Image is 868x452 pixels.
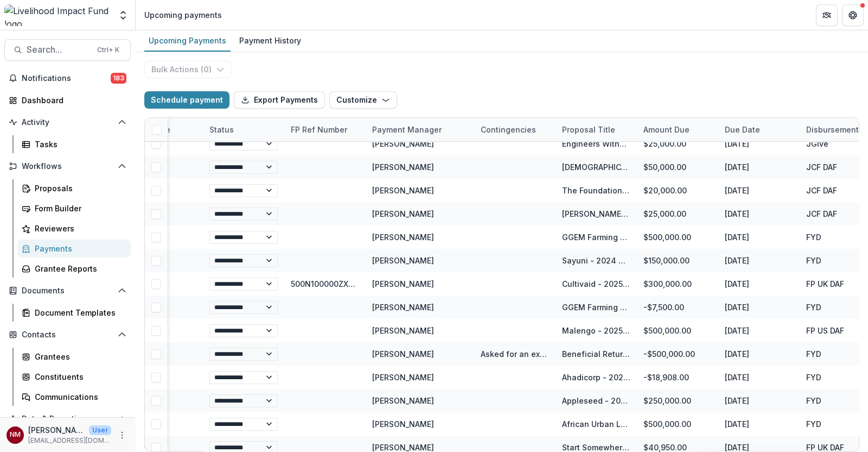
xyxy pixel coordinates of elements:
span: 183 [111,73,126,84]
div: [PERSON_NAME] [372,138,434,149]
button: Partners [816,4,838,26]
div: Due Date [718,118,800,141]
div: Upcoming payments [144,9,222,21]
div: FP US DAF [806,325,844,336]
div: JCF DAF [806,185,837,196]
a: Reviewers [17,219,131,237]
nav: breadcrumb [140,7,226,23]
button: Export Payments [234,91,325,109]
div: [PERSON_NAME] [372,418,434,430]
div: Form Builder [35,203,122,214]
div: $500,000.00 [637,225,718,249]
div: FP Ref Number [284,118,366,141]
div: [DATE] [718,202,800,225]
div: [DATE] [718,225,800,249]
div: [DATE] [718,342,800,366]
div: Appleseed - 2024-26 Grant - Lab & Fund [562,395,630,406]
div: 500N100000ZXoYJIA1 [291,278,359,290]
div: -$7,500.00 [637,296,718,319]
div: [DEMOGRAPHIC_DATA] World Watch 2025 [562,161,630,173]
div: $25,000.00 [637,132,718,155]
a: Grantee Reports [17,260,131,278]
a: Communications [17,388,131,406]
div: GGEM Farming - [DATE]-[DATE] Loan [562,302,630,313]
div: $300,000.00 [637,272,718,296]
div: Upcoming Payments [144,33,231,48]
div: Cultivaid - 2025-27 Grant [562,278,630,290]
div: [PERSON_NAME] [372,348,434,360]
p: [EMAIL_ADDRESS][DOMAIN_NAME] [28,436,111,445]
div: Malengo - 2025 Investment [562,325,630,336]
div: [DATE] [718,249,800,272]
div: FP Ref Number [284,124,354,135]
button: Notifications183 [4,70,131,87]
div: Payment Manager [366,118,474,141]
a: Grantees [17,348,131,366]
div: -$18,908.00 [637,366,718,389]
button: Get Help [842,4,864,26]
div: Status [203,124,240,135]
span: Documents [22,286,113,296]
div: [PERSON_NAME] [372,231,434,243]
span: Contacts [22,330,113,340]
button: Open Workflows [4,158,131,175]
div: Tasks [35,139,122,150]
div: Contingencies [474,124,542,135]
div: Constituents [35,371,122,382]
div: Due Date [718,124,767,135]
button: Schedule payment [144,91,229,109]
div: Amount Due [637,118,718,141]
div: [DATE] [718,179,800,202]
span: Activity [22,118,113,127]
div: Amount Due [637,124,696,135]
div: $500,000.00 [637,412,718,436]
div: -$500,000.00 [637,342,718,366]
div: [PERSON_NAME] World Disaster Relief 2025 [562,208,630,219]
div: Proposal Title [556,124,622,135]
button: Customize [329,91,397,109]
img: Livelihood Impact Fund logo [4,4,111,26]
a: Constituents [17,368,131,386]
button: Search... [4,39,131,61]
div: Payment Manager [366,124,448,135]
div: $250,000.00 [637,389,718,412]
span: Workflows [22,162,113,171]
div: The Foundation for Child Health and Mental Health in [GEOGRAPHIC_DATA] and [GEOGRAPHIC_DATA] 2025 [562,185,630,196]
div: [DATE] [718,272,800,296]
button: Open entity switcher [116,4,131,26]
div: [PERSON_NAME] [372,255,434,266]
div: Proposal Title [556,118,637,141]
div: [DATE] [718,389,800,412]
div: Payment History [235,33,305,48]
span: Notifications [22,74,111,83]
a: Form Builder [17,199,131,217]
button: Open Activity [4,114,131,131]
div: [PERSON_NAME] [372,185,434,196]
div: [PERSON_NAME] [372,302,434,313]
div: [PERSON_NAME] [372,372,434,383]
div: [PERSON_NAME] [372,208,434,219]
div: $20,000.00 [637,179,718,202]
div: Asked for an extension. BR agreed to extend to [DATE] [481,348,549,360]
div: Dashboard [22,95,122,106]
div: FYD [806,395,821,406]
div: Proposals [35,183,122,194]
div: [DATE] [718,132,800,155]
div: JCF DAF [806,161,837,173]
div: FYD [806,348,821,360]
div: Reviewers [35,223,122,234]
div: [PERSON_NAME] [372,161,434,173]
div: JCF DAF [806,208,837,219]
div: FYD [806,302,821,313]
div: [DATE] [718,296,800,319]
div: $25,000.00 [637,202,718,225]
div: Beneficial Returns (Sistema Bio) - 2023 Loan [562,348,630,360]
div: [PERSON_NAME] [372,278,434,290]
button: Open Documents [4,282,131,299]
button: Bulk Actions (0) [144,61,232,78]
span: Search... [27,45,91,55]
div: [PERSON_NAME] [372,325,434,336]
